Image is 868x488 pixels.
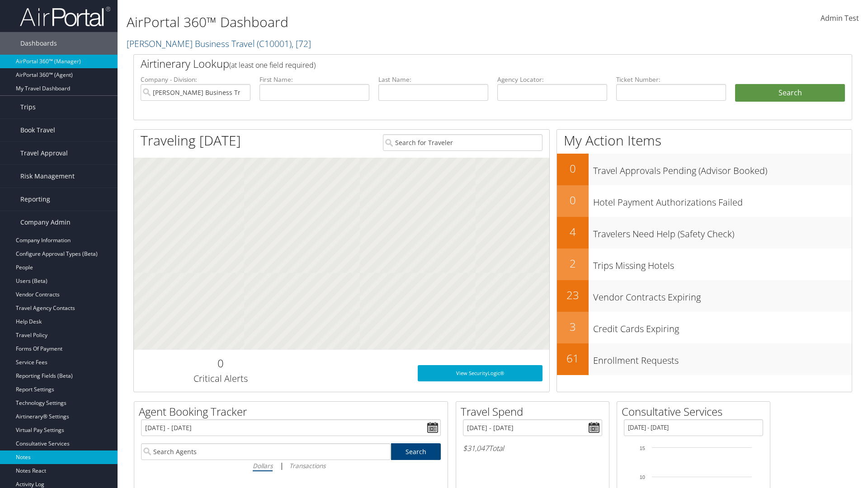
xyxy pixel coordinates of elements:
a: View SecurityLogic® [418,365,542,381]
a: 3Credit Cards Expiring [557,312,852,343]
span: Dashboards [20,32,57,55]
span: Trips [20,96,36,118]
h2: 61 [557,351,589,366]
span: (at least one field required) [229,60,316,70]
a: 0Hotel Payment Authorizations Failed [557,185,852,217]
input: Search Agents [141,443,391,460]
h3: Travelers Need Help (Safety Check) [593,223,852,240]
h6: Total [463,443,602,453]
span: , [ 72 ] [292,38,311,50]
h2: 0 [557,192,589,208]
a: Search [391,443,441,460]
span: Company Admin [20,211,71,234]
span: Admin Test [821,13,859,23]
h2: Agent Booking Tracker [139,404,448,419]
label: First Name: [259,75,369,84]
h2: Travel Spend [461,404,609,419]
a: 4Travelers Need Help (Safety Check) [557,217,852,249]
div: | [141,460,441,471]
img: airportal-logo.png [20,6,110,27]
label: Company - Division: [141,75,250,84]
h2: 2 [557,256,589,271]
span: Risk Management [20,165,75,188]
h3: Credit Cards Expiring [593,318,852,335]
h1: AirPortal 360™ Dashboard [127,13,615,32]
label: Ticket Number: [616,75,726,84]
span: $31,047 [463,443,489,453]
span: Travel Approval [20,142,68,164]
h3: Trips Missing Hotels [593,255,852,272]
h2: 23 [557,287,589,303]
button: Search [735,84,845,102]
span: ( C10001 ) [257,38,292,50]
h3: Hotel Payment Authorizations Failed [593,192,852,209]
h2: 0 [557,161,589,176]
h2: 0 [141,356,300,371]
h2: 4 [557,224,589,239]
h3: Enrollment Requests [593,350,852,367]
a: [PERSON_NAME] Business Travel [127,38,311,50]
tspan: 15 [640,446,645,451]
tspan: 10 [640,474,645,480]
h2: 3 [557,319,589,334]
a: 23Vendor Contracts Expiring [557,280,852,312]
input: Search for Traveler [383,134,542,151]
label: Agency Locator: [497,75,607,84]
h3: Travel Approvals Pending (Advisor Booked) [593,160,852,177]
h2: Consultative Services [622,404,770,419]
a: 2Trips Missing Hotels [557,249,852,280]
h1: Traveling [DATE] [141,131,241,150]
a: Admin Test [821,5,859,33]
h2: Airtinerary Lookup [141,56,785,71]
a: 0Travel Approvals Pending (Advisor Booked) [557,154,852,185]
i: Transactions [289,461,325,470]
h1: My Action Items [557,131,852,150]
span: Reporting [20,188,50,211]
i: Dollars [253,461,273,470]
label: Last Name: [378,75,488,84]
span: Book Travel [20,119,55,141]
h3: Critical Alerts [141,372,300,385]
h3: Vendor Contracts Expiring [593,286,852,304]
a: 61Enrollment Requests [557,343,852,375]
